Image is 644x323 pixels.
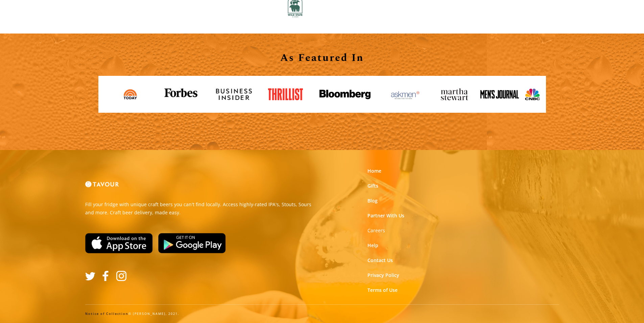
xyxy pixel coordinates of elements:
a: Careers [367,227,385,234]
p: Fill your fridge with unique craft beers you can't find locally. Access highly-rated IPA's, Stout... [85,200,317,217]
a: Terms of Use [367,287,398,294]
a: Contact Us [367,257,393,264]
a: Blog [367,197,378,204]
a: Home [367,168,381,174]
a: Privacy Policy [367,272,399,279]
a: Gifts [367,182,378,189]
a: Help [367,242,378,249]
strong: As Featured In [280,50,364,66]
a: Partner With Us [367,212,404,219]
a: Notice of Collection [85,311,128,316]
div: © [PERSON_NAME], 2021. [85,311,559,316]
